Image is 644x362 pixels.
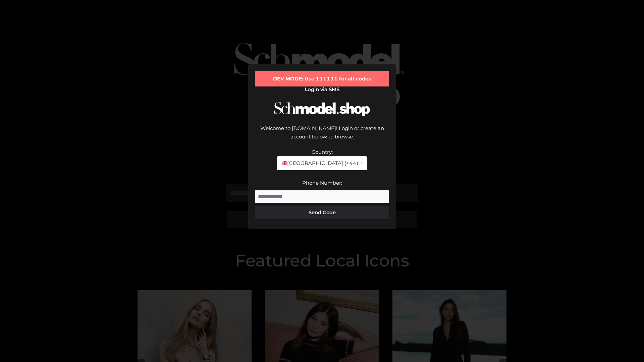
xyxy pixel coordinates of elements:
label: Country: [312,149,333,155]
div: Welcome to [DOMAIN_NAME]! Login or create an account below to browse. [255,124,389,148]
span: [GEOGRAPHIC_DATA] (+44) [281,159,358,168]
button: Send Code [255,206,389,219]
label: Phone Number: [302,180,342,186]
img: 🇬🇧 [282,161,287,166]
img: Schmodel Logo [272,96,372,122]
h2: Login via SMS [255,86,389,93]
div: DEV MODE: Use 111111 for all codes [255,71,389,86]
